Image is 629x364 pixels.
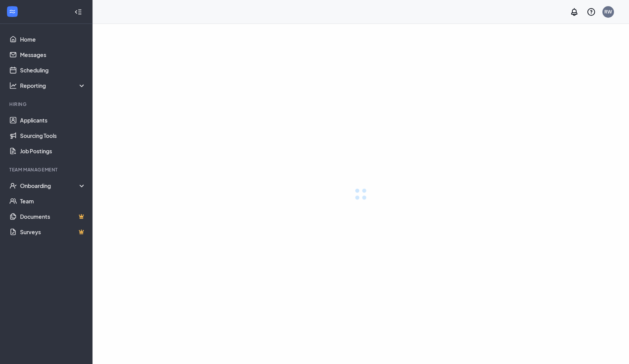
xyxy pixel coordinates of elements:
div: Team Management [9,166,84,173]
svg: QuestionInfo [587,7,596,17]
a: SurveysCrown [20,224,86,240]
svg: Collapse [74,8,82,16]
a: Sourcing Tools [20,128,86,143]
a: Team [20,193,86,209]
a: Messages [20,47,86,62]
svg: WorkstreamLogo [8,8,16,15]
div: Hiring [9,101,84,107]
svg: UserCheck [9,182,17,190]
div: RW [604,8,612,15]
div: Onboarding [20,182,86,190]
a: Applicants [20,112,86,128]
svg: Analysis [9,82,17,89]
a: Scheduling [20,62,86,78]
a: Home [20,32,86,47]
svg: Notifications [570,7,579,17]
div: Reporting [20,82,86,89]
a: Job Postings [20,143,86,159]
a: DocumentsCrown [20,209,86,224]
